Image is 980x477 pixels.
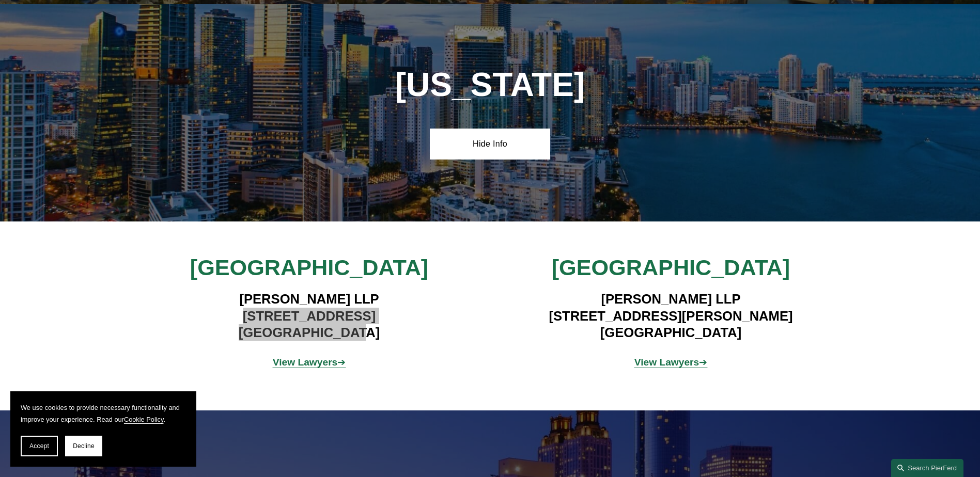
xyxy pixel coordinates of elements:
button: Accept [21,436,58,456]
strong: View Lawyers [273,357,338,368]
button: Decline [65,436,102,456]
span: Decline [73,442,95,450]
a: View Lawyers➔ [273,357,346,368]
a: Hide Info [430,129,550,160]
h4: [PERSON_NAME] LLP [STREET_ADDRESS][PERSON_NAME] [GEOGRAPHIC_DATA] [520,291,821,341]
h1: [US_STATE] [369,66,611,104]
span: ➔ [634,357,708,368]
span: ➔ [273,357,346,368]
a: Search this site [891,459,963,477]
span: [GEOGRAPHIC_DATA] [190,255,428,280]
a: Cookie Policy [124,416,164,423]
span: Accept [29,442,49,450]
span: [GEOGRAPHIC_DATA] [552,255,790,280]
p: We use cookies to provide necessary functionality and improve your experience. Read our . [21,402,186,425]
a: View Lawyers➔ [634,357,708,368]
h4: [PERSON_NAME] LLP [STREET_ADDRESS] [GEOGRAPHIC_DATA] [159,291,460,341]
section: Cookie banner [10,391,196,467]
strong: View Lawyers [634,357,699,368]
